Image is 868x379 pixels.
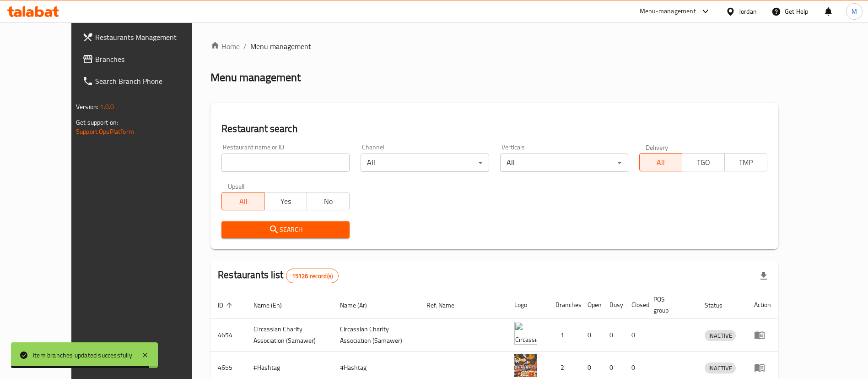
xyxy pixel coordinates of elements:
[210,41,240,52] a: Home
[221,192,264,210] button: All
[246,319,333,352] td: ​Circassian ​Charity ​Association​ (Samawer)
[100,101,114,113] span: 1.0.0
[229,224,342,236] span: Search
[754,330,771,341] div: Menu
[643,156,679,169] span: All
[739,6,757,16] div: Jordan
[286,272,338,280] span: 15126 record(s)
[226,195,261,208] span: All
[852,6,857,16] span: M
[724,153,767,171] button: TMP
[210,319,246,352] td: 4654
[747,291,778,319] th: Action
[243,41,247,52] li: /
[307,192,350,210] button: No
[221,122,767,136] h2: Restaurant search
[210,70,301,85] h2: Menu management
[728,156,764,169] span: TMP
[221,221,350,238] button: Search
[653,294,686,316] span: POS group
[76,126,134,137] a: Support.OpsPlatform
[548,291,580,319] th: Branches
[639,153,682,171] button: All
[705,363,736,374] div: INACTIVE
[76,116,118,128] span: Get support on:
[682,153,725,171] button: TGO
[95,32,209,43] span: Restaurants Management
[624,319,646,352] td: 0
[264,192,307,210] button: Yes
[646,144,669,150] label: Delivery
[705,363,736,374] span: INACTIVE
[75,70,216,92] a: Search Branch Phone
[507,291,548,319] th: Logo
[580,291,602,319] th: Open
[705,330,736,341] span: INACTIVE
[75,26,216,48] a: Restaurants Management
[640,6,696,17] div: Menu-management
[548,319,580,352] td: 1
[580,319,602,352] td: 0
[75,48,216,70] a: Branches
[210,41,778,52] nav: breadcrumb
[361,154,489,172] div: All
[514,322,537,345] img: ​Circassian ​Charity ​Association​ (Samawer)
[228,183,245,189] label: Upsell
[250,41,311,52] span: Menu management
[500,154,628,172] div: All
[311,195,346,208] span: No
[753,265,775,287] div: Export file
[221,154,350,172] input: Search for restaurant name or ID..
[705,300,734,311] span: Status
[340,300,379,311] span: Name (Ar)
[95,76,209,87] span: Search Branch Phone
[95,54,209,65] span: Branches
[624,291,646,319] th: Closed
[602,319,624,352] td: 0
[286,269,339,283] div: Total records count
[333,319,419,352] td: ​Circassian ​Charity ​Association​ (Samawer)
[76,101,98,113] span: Version:
[754,362,771,373] div: Menu
[218,300,235,311] span: ID
[686,156,721,169] span: TGO
[268,195,303,208] span: Yes
[33,350,132,360] div: Item branches updated successfully
[253,300,294,311] span: Name (En)
[218,268,339,283] h2: Restaurants list
[602,291,624,319] th: Busy
[514,354,537,377] img: #Hashtag
[426,300,466,311] span: Ref. Name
